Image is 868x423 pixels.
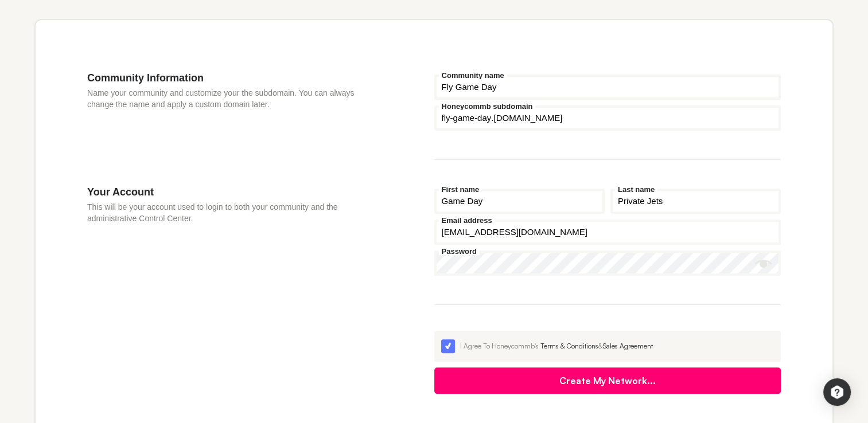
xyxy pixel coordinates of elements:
[755,255,772,272] button: Show password
[87,201,365,224] p: This will be your account used to login to both your community and the administrative Control Cen...
[823,378,851,406] div: Open Intercom Messenger
[434,367,781,394] button: Create My Network...
[460,341,774,351] div: I Agree To Honeycommb's &
[610,189,781,214] input: Last name
[603,342,653,350] a: Sales Agreement
[434,220,781,245] input: Email address
[87,72,365,84] h3: Community Information
[439,186,482,193] label: First name
[615,186,657,193] label: Last name
[434,75,781,100] input: Community name
[540,342,598,350] a: Terms & Conditions
[87,87,365,110] p: Name your community and customize your the subdomain. You can always change the name and apply a ...
[434,105,781,131] input: your-subdomain.honeycommb.com
[439,248,480,255] label: Password
[446,375,770,386] span: Create My Network...
[434,189,605,214] input: First name
[439,217,495,224] label: Email address
[439,72,507,79] label: Community name
[87,186,365,198] h3: Your Account
[439,103,536,110] label: Honeycommb subdomain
